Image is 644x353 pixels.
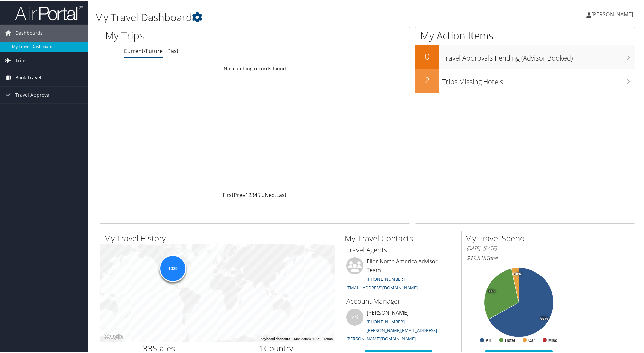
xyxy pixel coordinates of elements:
li: [PERSON_NAME] [343,308,454,344]
a: Next [264,191,276,198]
a: Open this area in Google Maps (opens a new window) [102,332,124,341]
h2: My Travel History [104,232,335,243]
a: 2Trips Missing Hotels [415,68,635,92]
span: 33 [143,342,153,353]
a: Current/Future [124,47,163,54]
h2: My Travel Contacts [345,232,456,243]
a: First [223,191,234,198]
span: … [260,191,264,198]
tspan: 30% [488,289,495,293]
tspan: 67% [540,316,548,320]
img: Google [102,332,124,341]
a: Last [276,191,287,198]
div: VB [346,308,363,325]
span: Trips [15,51,27,68]
h6: [DATE] - [DATE] [467,244,571,251]
span: Book Travel [15,69,41,86]
span: Map data ©2025 [294,336,319,340]
a: [PERSON_NAME] [586,3,640,24]
text: Air [486,337,491,342]
h3: Travel Approvals Pending (Advisor Booked) [442,49,635,62]
text: Misc [548,337,557,342]
a: 5 [257,191,260,198]
a: [EMAIL_ADDRESS][DOMAIN_NAME] [346,284,418,290]
h2: My Travel Spend [465,232,576,243]
a: [PHONE_NUMBER] [367,275,405,281]
a: [PHONE_NUMBER] [367,318,405,324]
div: 1029 [159,254,186,281]
h3: Trips Missing Hotels [442,73,635,86]
h1: My Action Items [415,28,635,42]
a: Past [167,47,179,54]
h1: My Trips [105,28,276,42]
span: 1 [259,342,264,353]
a: [PERSON_NAME][EMAIL_ADDRESS][PERSON_NAME][DOMAIN_NAME] [346,327,437,342]
span: $19,818 [467,254,486,261]
h1: My Travel Dashboard [95,9,458,24]
span: Travel Approval [15,86,51,103]
h6: Total [467,254,571,261]
tspan: 0% [516,271,522,275]
text: Car [528,337,535,342]
td: No matching records found [100,62,410,74]
a: Prev [234,191,245,198]
a: 3 [251,191,254,198]
h3: Travel Agents [346,244,451,254]
text: Hotel [505,337,515,342]
img: airportal-logo.png [15,4,83,20]
h2: 2 [415,74,439,85]
button: Keyboard shortcuts [261,336,290,341]
h2: 0 [415,50,439,62]
a: 4 [254,191,257,198]
h3: Account Manager [346,296,451,305]
a: Terms (opens in new tab) [323,336,333,340]
span: Dashboards [15,24,43,41]
tspan: 3% [513,272,518,276]
span: [PERSON_NAME] [591,10,633,17]
li: Elior North America Advisor Team [343,257,454,293]
a: 2 [248,191,251,198]
a: 1 [245,191,248,198]
a: 0Travel Approvals Pending (Advisor Booked) [415,45,635,68]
